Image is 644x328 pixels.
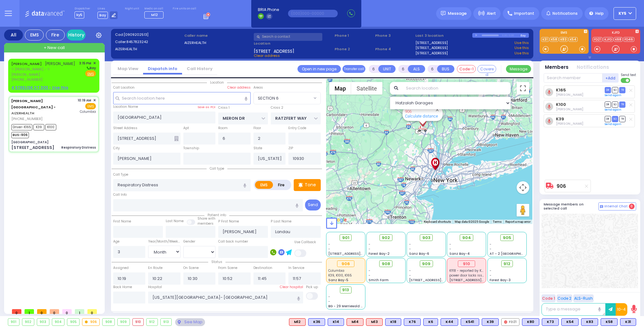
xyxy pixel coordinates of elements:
[328,294,330,299] span: -
[253,85,263,90] label: Areas
[11,140,48,145] div: [GEOGRAPHIC_DATA]
[477,65,496,73] button: Covered
[12,309,21,314] span: 0
[369,268,370,273] span: -
[385,318,401,326] div: BLS
[556,107,583,112] span: Solomon Polatsek
[113,92,251,104] input: Search location here
[329,82,351,95] button: Show street map
[113,239,119,244] label: Age
[612,87,618,93] span: SO
[11,61,42,66] a: [PERSON_NAME]
[148,265,163,271] label: En Route
[184,33,252,38] label: Caller name
[514,40,529,46] a: Use this
[593,37,602,42] a: FD21
[449,247,451,251] span: -
[408,65,425,73] button: ALS
[148,285,162,290] label: Hospital
[522,318,539,326] div: K80
[482,318,499,326] div: BLS
[423,318,438,326] div: K6
[197,221,214,226] span: members
[115,32,182,37] label: Cad:
[161,319,172,325] div: 913
[254,53,280,58] span: Clear address
[559,37,568,42] a: K83
[490,278,511,282] span: Forest Bay-3
[409,268,411,273] span: -
[605,101,611,107] span: DR
[462,235,471,241] span: 904
[113,104,138,109] label: Location Name
[288,146,293,151] label: ZIP
[409,247,411,251] span: -
[113,66,143,72] a: Map View
[254,33,322,41] input: Search a contact
[434,107,440,113] button: Close
[517,181,529,194] button: Map camera controls
[113,285,132,290] label: Back Home
[601,318,618,326] div: K58
[11,98,56,116] a: AIZERHEALTH
[514,51,529,56] a: Use this
[461,318,479,326] div: BLS
[218,239,248,244] label: Call back number
[289,318,306,326] div: M12
[25,309,34,314] span: 1
[113,126,137,131] label: Street Address
[612,116,618,122] span: SO
[409,273,411,278] span: -
[490,242,491,247] span: -
[541,294,556,302] button: Code 1
[288,265,304,271] label: In Service
[422,235,430,241] span: 903
[603,37,613,42] a: KJFD
[148,239,180,244] div: Year/Month/Week/Day
[166,219,184,224] label: Last Name
[375,33,414,38] span: Phone 3
[115,39,182,45] label: Caller:
[415,33,472,38] label: Last 3 location
[11,132,29,138] span: BUS-906
[11,124,32,130] span: Driver-K165
[85,103,96,109] span: EMS
[82,319,100,325] div: 906
[457,65,476,73] button: Code-1
[11,77,42,82] span: [PHONE_NUMBER]
[545,64,569,71] button: Members
[342,287,349,293] span: 913
[619,101,625,107] span: TR
[308,318,325,326] div: K36
[541,37,549,42] a: K31
[366,318,383,326] div: ALS
[503,235,511,241] span: 905
[113,146,120,151] label: City
[514,45,529,51] a: Use this
[378,65,396,73] button: UNIT
[506,65,531,73] button: Message
[600,205,603,208] img: comment-alt.png
[423,318,438,326] div: BLS
[289,318,306,326] div: ALS
[542,318,559,326] div: BLS
[184,40,252,46] label: AIZERHEALTH
[75,7,90,11] label: Dispatcher
[614,37,623,42] a: K68
[306,285,318,290] label: Pick up
[151,12,158,17] span: M12
[328,273,352,278] span: K39, K100, K165
[294,240,316,245] label: Use Callback
[37,309,47,314] span: 0
[556,92,583,97] span: Yossi Greenfeld
[328,318,344,326] div: BLS
[347,318,364,326] div: ALS
[556,88,566,92] a: K165
[616,303,627,316] button: 10-4
[620,318,636,326] div: K31
[67,30,86,41] a: History
[328,216,348,224] img: Google
[197,105,215,109] label: Save as POI
[305,200,321,210] button: Send
[612,101,618,107] span: SO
